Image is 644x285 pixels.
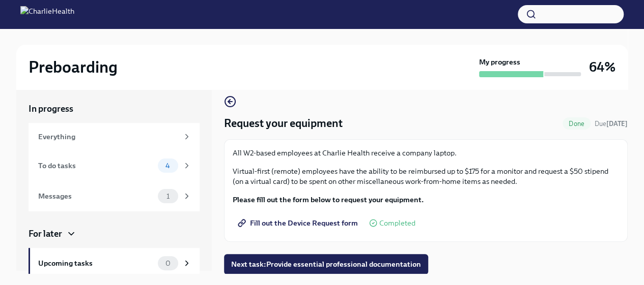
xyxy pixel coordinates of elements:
span: 4 [159,162,176,170]
span: Completed [379,219,415,227]
span: Fill out the Device Request form [240,218,358,228]
div: For later [29,228,62,240]
a: In progress [29,103,200,115]
a: To do tasks4 [29,150,200,181]
span: 1 [160,193,176,200]
div: Upcoming tasks [38,258,154,269]
a: Upcoming tasks0 [29,248,200,278]
span: Next task : Provide essential professional documentation [231,259,421,269]
img: CharlieHealth [20,6,74,22]
span: Done [563,120,591,128]
span: Due [595,120,628,128]
strong: [DATE] [606,120,628,128]
strong: My progress [479,57,520,67]
a: Messages1 [29,181,200,211]
a: Fill out the Device Request form [233,213,365,233]
div: To do tasks [38,160,154,171]
span: 0 [159,260,177,267]
span: October 11th, 2025 09:00 [595,119,628,129]
a: Everything [29,123,200,150]
strong: Please fill out the form below to request your equipment. [233,195,424,204]
p: All W2-based employees at Charlie Health receive a company laptop. [233,148,619,158]
p: Virtual-first (remote) employees have the ability to be reimbursed up to $175 for a monitor and r... [233,166,619,186]
h4: Request your equipment [224,116,343,131]
h3: 64% [589,58,615,76]
a: For later [29,228,200,240]
div: Messages [38,191,154,202]
button: Next task:Provide essential professional documentation [224,254,428,274]
div: Everything [38,131,178,142]
h2: Preboarding [29,57,118,77]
